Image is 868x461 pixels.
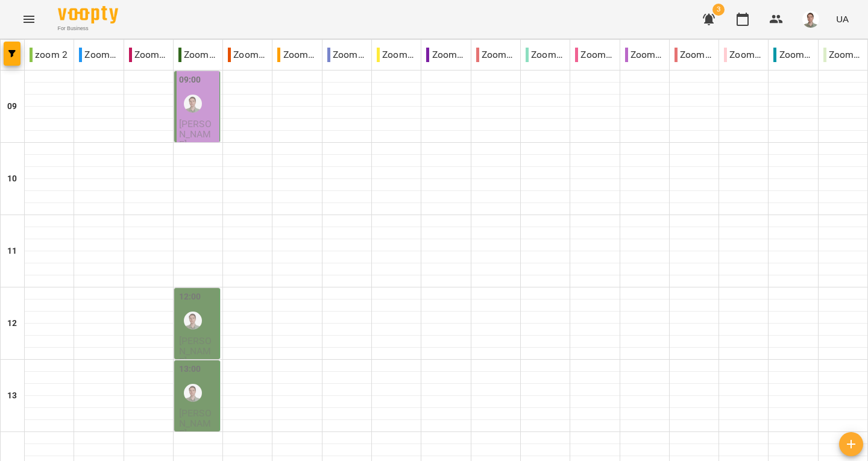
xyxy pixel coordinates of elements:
img: Андрій [184,95,202,113]
p: Zoom Марина [476,48,515,62]
span: 3 [712,4,725,16]
p: Zoom Оксана [625,48,664,62]
button: Створити урок [839,432,863,456]
button: Menu [14,5,43,34]
p: Zoom Юля [823,48,863,62]
p: Zoom [PERSON_NAME] [575,48,614,62]
p: Zoom [PERSON_NAME] [675,48,714,62]
span: [PERSON_NAME] [179,118,212,151]
p: Zoom Даніела [228,48,267,62]
label: 12:00 [179,290,201,304]
img: Voopty Logo [58,6,118,24]
p: Zoom [PERSON_NAME] [526,48,565,62]
h6: 13 [7,389,17,403]
img: 08937551b77b2e829bc2e90478a9daa6.png [802,11,819,28]
h6: 12 [7,317,17,330]
label: 13:00 [179,363,201,376]
span: UA [836,13,849,25]
label: 09:00 [179,74,201,87]
p: Zoom [PERSON_NAME] [724,48,763,62]
button: UA [831,8,854,30]
img: Андрій [184,312,202,330]
p: Zoom Абігейл [79,48,118,62]
span: [PERSON_NAME] [179,407,212,440]
p: Zoom Анастасія [129,48,168,62]
p: Zoom Юлія [773,48,813,62]
h6: 11 [7,245,17,258]
p: Zoom Катя [426,48,465,62]
img: Андрій [184,384,202,402]
h6: 09 [7,100,17,113]
p: Zoom Жюлі [277,48,316,62]
h6: 10 [7,172,17,186]
p: Zoom Катерина [377,48,416,62]
p: zoom 2 [30,48,68,62]
span: For Business [58,25,118,33]
p: Zoom Каріна [327,48,366,62]
span: [PERSON_NAME] [179,335,212,368]
p: Zoom [PERSON_NAME] [178,48,218,62]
